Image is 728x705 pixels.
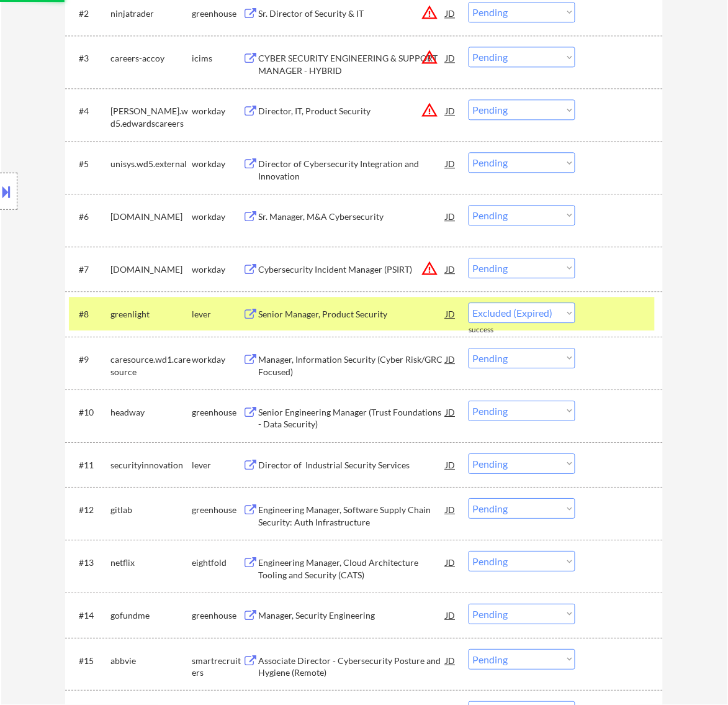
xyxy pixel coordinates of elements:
div: Manager, Security Engineering [258,609,446,622]
div: JD [444,2,457,24]
div: caresource.wd1.caresource [110,353,192,378]
div: Director, IT, Product Security [258,105,446,117]
div: Associate Director - Cybersecurity Posture and Hygiene (Remote) [258,655,446,679]
div: Manager, Information Security (Cyber Risk/GRC Focused) [258,353,446,378]
div: greenhouse [192,406,243,419]
div: greenhouse [192,504,243,516]
div: JD [444,302,457,325]
button: warning_amber [421,48,438,66]
div: #3 [79,52,101,65]
div: JD [444,401,457,423]
div: securityinnovation [110,459,192,471]
div: #11 [79,459,101,471]
div: careers-accoy [110,52,192,65]
div: JD [444,551,457,573]
div: greenhouse [192,7,243,20]
div: #8 [79,308,101,321]
div: gitlab [110,504,192,516]
div: workday [192,353,243,366]
div: icims [192,52,243,65]
div: greenhouse [192,609,243,622]
div: JD [444,604,457,626]
div: #14 [79,609,101,622]
div: Director of Cybersecurity Integration and Innovation [258,158,446,182]
div: gofundme [110,609,192,622]
div: Director of Industrial Security Services [258,459,446,471]
div: #9 [79,353,101,366]
div: Cybersecurity Incident Manager (PSIRT) [258,263,446,276]
div: JD [444,258,457,280]
div: JD [444,649,457,671]
button: warning_amber [421,101,438,119]
div: smartrecruiters [192,655,243,679]
div: abbvie [110,655,192,667]
div: netflix [110,557,192,569]
div: Engineering Manager, Software Supply Chain Security: Auth Infrastructure [258,504,446,528]
button: warning_amber [421,260,438,277]
div: #12 [79,504,101,516]
div: JD [444,498,457,521]
div: Sr. Director of Security & IT [258,7,446,20]
div: #15 [79,655,101,667]
div: JD [444,47,457,69]
div: Senior Engineering Manager (Trust Foundations - Data Security) [258,406,446,430]
div: Engineering Manager, Cloud Architecture Tooling and Security (CATS) [258,557,446,581]
div: JD [444,205,457,227]
div: JD [444,348,457,370]
div: JD [444,152,457,175]
div: headway [110,406,192,419]
button: warning_amber [421,4,438,21]
div: JD [444,99,457,122]
div: CYBER SECURITY ENGINEERING & SUPPORT MANAGER - HYBRID [258,52,446,76]
div: #2 [79,7,101,20]
div: Senior Manager, Product Security [258,308,446,321]
div: eightfold [192,557,243,569]
div: Sr. Manager, M&A Cybersecurity [258,211,446,223]
div: greenlight [110,308,192,321]
div: ninjatrader [110,7,192,20]
div: lever [192,459,243,471]
div: lever [192,308,243,321]
div: success [469,325,518,335]
div: #10 [79,406,101,419]
div: #13 [79,557,101,569]
div: JD [444,453,457,476]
